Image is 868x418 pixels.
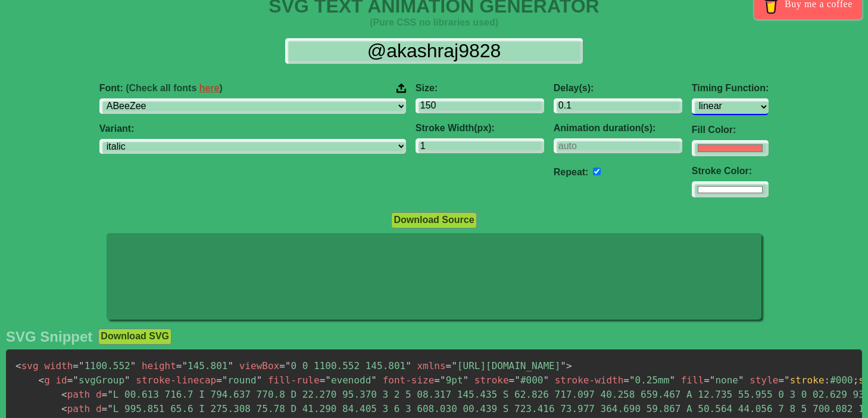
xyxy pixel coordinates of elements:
[554,138,682,153] input: auto
[554,98,682,113] input: 0.1s
[55,374,67,386] span: id
[285,360,291,371] span: "
[6,329,92,345] h2: SVG Snippet
[543,374,549,386] span: "
[704,374,710,386] span: =
[176,360,233,371] span: 145.801
[416,123,544,134] label: Stroke Width(px):
[73,374,79,386] span: "
[107,403,113,414] span: "
[554,83,682,94] label: Delay(s):
[99,123,406,134] label: Variant:
[391,212,476,228] button: Download Source
[383,374,435,386] span: font-size
[325,374,331,386] span: "
[434,374,440,386] span: =
[669,374,675,386] span: "
[73,360,79,371] span: =
[182,360,188,371] span: "
[371,374,377,386] span: "
[554,167,589,177] label: Repeat:
[320,374,326,386] span: =
[39,374,50,386] span: g
[417,360,445,371] span: xmlns
[222,374,228,386] span: "
[124,374,130,386] span: "
[853,374,859,386] span: ;
[750,374,778,386] span: style
[434,374,469,386] span: 9pt
[257,374,263,386] span: "
[509,374,549,386] span: #000
[440,374,446,386] span: "
[692,166,769,177] label: Stroke Color:
[629,374,635,386] span: "
[416,138,544,153] input: 2px
[61,403,67,414] span: <
[15,360,39,371] span: svg
[555,374,624,386] span: stroke-width
[73,360,136,371] span: 1100.552
[566,360,572,371] span: >
[509,374,515,386] span: =
[396,83,406,94] img: Upload your font
[67,374,130,386] span: svgGroup
[61,403,90,414] span: path
[228,360,234,371] span: "
[778,374,789,386] span: ="
[79,360,85,371] span: "
[446,360,452,371] span: =
[825,374,830,386] span: :
[61,389,90,400] span: path
[405,360,411,371] span: "
[67,374,73,386] span: =
[61,389,67,400] span: <
[593,168,601,175] input: auto
[279,360,411,371] span: 0 0 1100.552 145.801
[136,374,216,386] span: stroke-linecap
[320,374,377,386] span: evenodd
[98,329,171,344] button: Download SVG
[790,374,825,386] span: stroke
[704,374,744,386] span: none
[681,374,704,386] span: fill
[126,83,223,93] span: (Check all fonts )
[710,374,716,386] span: "
[446,360,566,371] span: [URL][DOMAIN_NAME]
[463,374,469,386] span: "
[96,403,102,414] span: d
[554,123,682,134] label: Animation duration(s):
[623,374,675,386] span: 0.25mm
[99,83,223,94] span: Font:
[107,389,113,400] span: "
[279,360,285,371] span: =
[692,83,769,94] label: Timing Function:
[451,360,457,371] span: "
[130,360,136,371] span: "
[514,374,520,386] span: "
[474,374,509,386] span: stroke
[268,374,320,386] span: fill-rule
[738,374,744,386] span: "
[560,360,566,371] span: "
[39,374,45,386] span: <
[199,83,220,93] a: here
[176,360,182,371] span: =
[44,360,73,371] span: width
[15,360,21,371] span: <
[102,403,108,414] span: =
[216,374,262,386] span: round
[96,389,102,400] span: d
[285,38,583,64] input: Input Text Here
[102,389,108,400] span: =
[623,374,629,386] span: =
[416,83,544,94] label: Size:
[692,125,769,135] label: Fill Color:
[416,98,544,113] input: 100
[142,360,176,371] span: height
[239,360,279,371] span: viewBox
[216,374,222,386] span: =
